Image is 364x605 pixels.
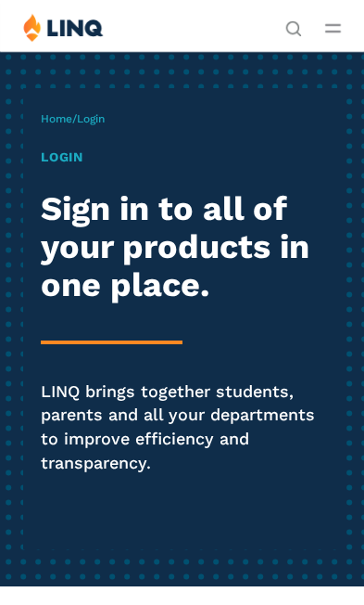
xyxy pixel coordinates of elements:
button: Open Main Menu [325,18,341,38]
h2: Sign in to all of your products in one place. [41,190,323,305]
h1: Login [41,148,323,167]
span: / [41,112,105,125]
button: Open Search Bar [285,19,302,35]
img: LINQ | K‑12 Software [23,13,104,42]
a: Home [41,112,72,125]
nav: Utility Navigation [285,13,302,35]
p: LINQ brings together students, parents and all your departments to improve efficiency and transpa... [41,380,323,475]
span: Login [77,112,105,125]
